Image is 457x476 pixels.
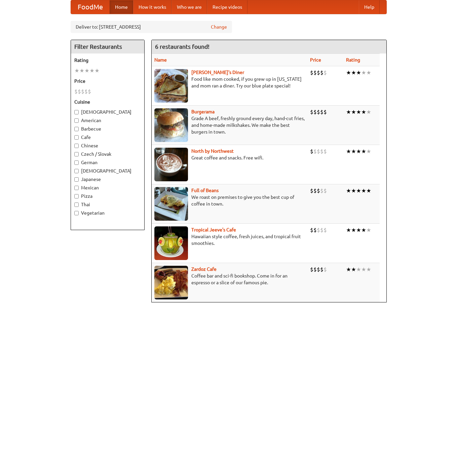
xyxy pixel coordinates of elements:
[310,148,313,155] li: $
[313,187,317,194] li: $
[313,266,317,273] li: $
[356,226,361,234] li: ★
[74,159,141,166] label: German
[359,0,380,14] a: Help
[191,188,219,193] a: Full of Beans
[74,78,141,84] h5: Price
[74,176,141,183] label: Japanese
[71,21,232,33] div: Deliver to: [STREET_ADDRESS]
[310,69,313,76] li: $
[74,168,141,174] label: [DEMOGRAPHIC_DATA]
[74,88,78,95] li: $
[154,194,305,207] p: We roast on premises to give you the best cup of coffee in town.
[191,109,215,114] a: Burgerama
[74,57,141,64] h5: Rating
[346,57,360,63] a: Rating
[313,69,317,76] li: $
[313,108,317,116] li: $
[74,152,79,156] input: Czech / Slovak
[191,148,234,154] a: North by Northwest
[356,108,361,116] li: ★
[207,0,247,14] a: Recipe videos
[351,266,356,273] li: ★
[346,266,351,273] li: ★
[154,69,188,103] img: sallys.jpg
[361,69,366,76] li: ★
[191,227,236,232] a: Tropical Jeeve's Cafe
[323,187,327,194] li: $
[74,134,141,141] label: Cafe
[133,0,172,14] a: How it works
[310,266,313,273] li: $
[154,108,188,142] img: burgerama.jpg
[74,125,141,132] label: Barbecue
[74,142,141,149] label: Chinese
[366,108,371,116] li: ★
[154,154,305,161] p: Great coffee and snacks. Free wifi.
[74,184,141,191] label: Mexican
[351,187,356,194] li: ★
[154,187,188,221] img: beans.jpg
[320,148,323,155] li: $
[361,108,366,116] li: ★
[191,266,217,272] a: Zardoz Cafe
[346,148,351,155] li: ★
[366,266,371,273] li: ★
[351,226,356,234] li: ★
[74,127,79,131] input: Barbecue
[366,226,371,234] li: ★
[346,108,351,116] li: ★
[74,99,141,105] h5: Cuisine
[78,88,81,95] li: $
[74,67,79,74] li: ★
[313,226,317,234] li: $
[323,69,327,76] li: $
[320,226,323,234] li: $
[320,108,323,116] li: $
[84,67,89,74] li: ★
[71,0,110,14] a: FoodMe
[79,67,84,74] li: ★
[211,24,227,30] a: Change
[154,57,167,63] a: Name
[317,108,320,116] li: $
[74,211,79,215] input: Vegetarian
[84,88,88,95] li: $
[74,135,79,140] input: Cafe
[361,148,366,155] li: ★
[74,193,141,199] label: Pizza
[74,203,79,207] input: Thai
[323,148,327,155] li: $
[310,57,321,63] a: Price
[317,266,320,273] li: $
[356,69,361,76] li: ★
[74,177,79,182] input: Japanese
[154,115,305,135] p: Grade A beef, freshly ground every day, hand-cut fries, and home-made milkshakes. We make the bes...
[154,266,188,299] img: zardoz.jpg
[74,169,79,173] input: [DEMOGRAPHIC_DATA]
[89,67,94,74] li: ★
[313,148,317,155] li: $
[74,144,79,148] input: Chinese
[154,148,188,181] img: north.jpg
[323,226,327,234] li: $
[320,69,323,76] li: $
[155,43,210,50] ng-pluralize: 6 restaurants found!
[74,117,141,124] label: American
[366,148,371,155] li: ★
[74,186,79,190] input: Mexican
[154,76,305,89] p: Food like mom cooked, if you grew up in [US_STATE] and mom ran a diner. Try our blue plate special!
[310,187,313,194] li: $
[81,88,84,95] li: $
[351,108,356,116] li: ★
[346,69,351,76] li: ★
[191,70,244,75] a: [PERSON_NAME]'s Diner
[356,266,361,273] li: ★
[351,69,356,76] li: ★
[310,108,313,116] li: $
[74,118,79,123] input: American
